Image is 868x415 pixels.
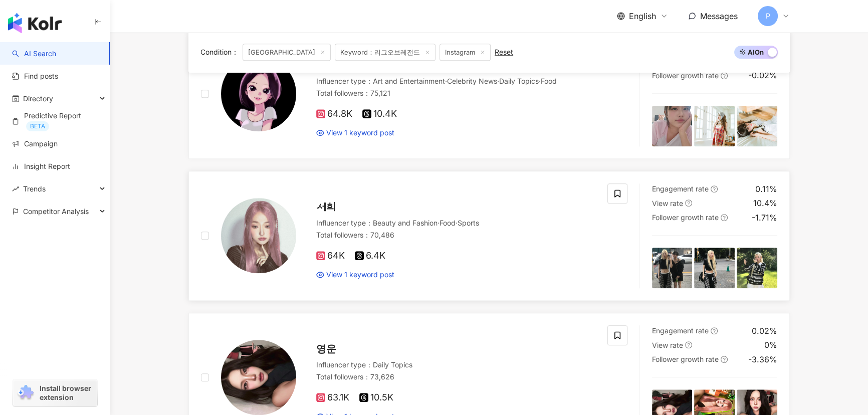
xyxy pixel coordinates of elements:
[188,171,790,301] a: KOL Avatar세희Influencer type：Beauty and Fashion·Food·SportsTotal followers：70,48664K6.4KView 1 k...
[362,109,397,119] span: 10.4K
[539,77,541,85] span: ·
[8,13,62,33] img: logo
[737,248,777,288] img: post-image
[316,128,394,138] a: View 1 keyword post
[12,49,56,59] a: searchAI Search
[652,326,709,335] span: Engagement rate
[12,139,58,149] a: Campaign
[316,76,595,86] div: Influencer type ：
[438,219,440,227] span: ·
[652,248,693,288] img: post-image
[752,325,777,336] div: 0.02%
[737,106,777,146] img: post-image
[652,71,719,80] span: Follower growth rate
[748,354,777,365] div: -3.36%
[12,161,70,171] a: Insight Report
[326,270,394,280] span: View 1 keyword post
[316,270,394,280] a: View 1 keyword post
[243,44,331,61] span: [GEOGRAPHIC_DATA]
[652,355,719,363] span: Follower growth rate
[316,109,352,119] span: 64.8K
[711,327,718,334] span: question-circle
[316,360,595,370] div: Influencer type ：
[685,199,692,206] span: question-circle
[447,77,497,85] span: Celebrity News
[445,77,447,85] span: ·
[499,77,539,85] span: Daily Topics
[335,44,436,61] span: Keyword：리그오브레전드
[721,72,728,79] span: question-circle
[23,87,53,110] span: Directory
[316,251,345,261] span: 64K
[188,29,790,159] a: KOL Avatarღ 하늘([DEMOGRAPHIC_DATA]) ღInfluencer type：Art and Entertainment·Celebrity News·Daily To...
[458,219,479,227] span: Sports
[721,356,728,363] span: question-circle
[23,177,46,200] span: Trends
[755,183,777,194] div: 0.11%
[316,230,595,240] div: Total followers ： 70,486
[652,184,709,193] span: Engagement rate
[685,341,692,348] span: question-circle
[440,219,456,227] span: Food
[12,71,58,81] a: Find posts
[316,88,595,98] div: Total followers ： 75,121
[764,339,777,350] div: 0%
[652,341,683,349] span: View rate
[373,77,445,85] span: Art and Entertainment
[316,392,349,403] span: 63.1K
[711,185,718,192] span: question-circle
[373,360,412,369] span: Daily Topics
[200,48,239,57] span: Condition ：
[495,49,513,57] div: Reset
[541,77,557,85] span: Food
[12,185,19,192] span: rise
[629,11,656,22] span: English
[721,214,728,221] span: question-circle
[12,111,102,131] a: Predictive ReportBETA
[316,201,336,213] span: 세희
[652,199,683,207] span: View rate
[316,218,595,228] div: Influencer type ：
[373,219,438,227] span: Beauty and Fashion
[753,197,777,209] div: 10.4%
[221,340,296,415] img: KOL Avatar
[221,198,296,273] img: KOL Avatar
[652,106,693,146] img: post-image
[326,128,394,138] span: View 1 keyword post
[748,70,777,81] div: -0.02%
[221,56,296,131] img: KOL Avatar
[16,385,35,401] img: chrome extension
[355,251,385,261] span: 6.4K
[440,44,491,61] span: Instagram
[316,343,336,355] span: 영운
[752,212,777,223] div: -1.71%
[497,77,499,85] span: ·
[694,106,735,146] img: post-image
[456,219,458,227] span: ·
[316,372,595,382] div: Total followers ： 73,626
[694,248,735,288] img: post-image
[13,379,97,406] a: chrome extensionInstall browser extension
[700,11,738,21] span: Messages
[652,213,719,222] span: Follower growth rate
[23,200,89,223] span: Competitor Analysis
[359,392,393,403] span: 10.5K
[766,11,770,22] span: P
[40,384,94,402] span: Install browser extension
